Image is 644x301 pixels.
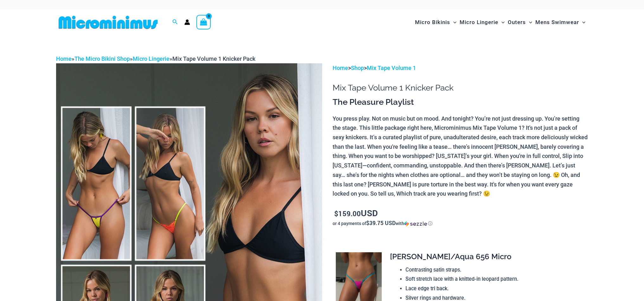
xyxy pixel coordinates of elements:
[498,14,505,30] span: Menu Toggle
[415,14,450,30] span: Micro Bikinis
[172,18,178,26] a: Search icon link
[56,55,72,62] a: Home
[333,83,588,93] h1: Mix Tape Volume 1 Knicker Pack
[460,14,498,30] span: Micro Lingerie
[351,65,364,71] a: Shop
[390,252,511,261] span: [PERSON_NAME]/Aqua 656 Micro
[172,55,255,62] span: Mix Tape Volume 1 Knicker Pack
[404,221,427,227] img: Sezzle
[450,14,456,30] span: Menu Toggle
[56,15,160,29] img: MM SHOP LOGO FLAT
[413,13,458,32] a: Micro BikinisMenu ToggleMenu Toggle
[405,274,583,284] li: Soft stretch lace with a knitted-in leopard pattern.
[526,14,532,30] span: Menu Toggle
[534,13,587,32] a: Mens SwimwearMenu ToggleMenu Toggle
[333,97,588,108] h3: The Pleasure Playlist
[334,209,361,218] bdi: 159.00
[412,12,588,33] nav: Site Navigation
[133,55,169,62] a: Micro Lingerie
[333,114,588,198] p: You press play. Not on music but on mood. And tonight? You’re not just dressing up. You’re settin...
[196,15,211,29] a: View Shopping Cart, empty
[366,219,396,227] span: $39.75 USD
[334,209,338,218] span: $
[405,265,583,275] li: Contrasting satin straps.
[458,13,506,32] a: Micro LingerieMenu ToggleMenu Toggle
[506,13,534,32] a: OutersMenu ToggleMenu Toggle
[405,284,583,293] li: Lace edge tri back.
[333,65,348,71] a: Home
[333,220,588,227] div: or 4 payments of$39.75 USDwithSezzle Click to learn more about Sezzle
[333,63,588,73] p: > >
[508,14,526,30] span: Outers
[367,65,416,71] a: Mix Tape Volume 1
[74,55,130,62] a: The Micro Bikini Shop
[333,220,588,227] div: or 4 payments of with
[184,19,190,25] a: Account icon link
[535,14,579,30] span: Mens Swimwear
[56,55,255,62] span: » » »
[333,208,588,218] p: USD
[579,14,585,30] span: Menu Toggle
